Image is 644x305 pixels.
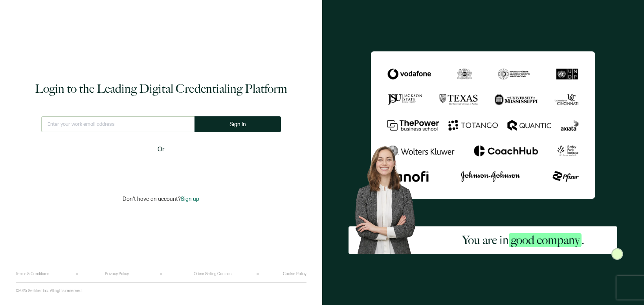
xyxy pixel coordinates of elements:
[349,141,429,254] img: Sertifier Login - You are in <span class="strong-h">good company</span>. Hero
[283,272,306,276] a: Cookie Policy
[194,116,281,132] button: Sign In
[16,272,49,276] a: Terms & Conditions
[123,196,199,202] p: Don't have an account?
[371,51,595,199] img: Sertifier Login - You are in <span class="strong-h">good company</span>.
[16,288,83,293] p: ©2025 Sertifier Inc.. All rights reserved.
[509,233,582,247] span: good company
[112,160,210,177] iframe: Sign in with Google Button
[462,232,584,248] h2: You are in .
[611,248,623,260] img: Sertifier Login
[116,160,206,177] div: Sign in with Google. Opens in new tab
[158,145,165,154] span: Or
[105,272,129,276] a: Privacy Policy
[35,81,287,97] h1: Login to the Leading Digital Credentialing Platform
[181,196,199,202] span: Sign up
[229,121,246,127] span: Sign In
[194,272,233,276] a: Online Selling Contract
[41,116,194,132] input: Enter your work email address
